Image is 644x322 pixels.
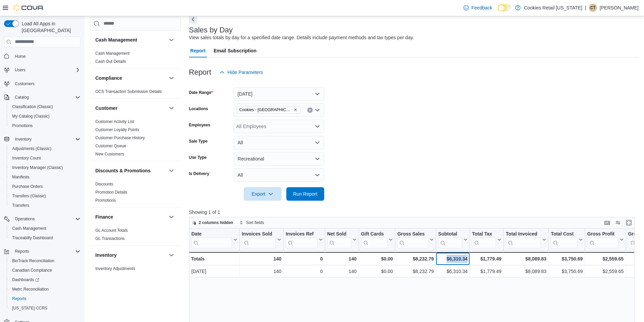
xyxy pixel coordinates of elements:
a: GL Account Totals [95,228,128,233]
button: Cash Management [95,36,166,43]
span: Metrc Reconciliation [12,287,49,292]
span: Users [15,67,25,73]
button: Invoices Ref [286,231,323,248]
span: New Customers [95,151,124,157]
a: Customer Loyalty Points [95,127,139,132]
span: Inventory [15,137,31,142]
button: Customer [95,105,166,112]
button: Compliance [95,75,166,81]
a: Inventory Manager (Classic) [9,164,66,172]
div: Gift Card Sales [361,231,387,248]
span: Traceabilty Dashboard [12,235,53,241]
a: Home [12,52,28,60]
div: Candace Trujillo [589,4,597,12]
h3: Discounts & Promotions [95,167,150,174]
button: Operations [1,214,83,224]
a: Promotion Details [95,190,127,195]
div: $0.00 [361,255,393,263]
button: Total Invoiced [506,231,546,248]
span: Discounts [95,181,113,187]
span: Customers [12,79,80,88]
a: Classification (Classic) [9,103,56,111]
div: Total Cost [551,231,577,248]
span: Cash Management [12,226,46,231]
div: $2,559.65 [587,267,624,275]
span: Catalog [15,95,29,100]
span: Promotions [9,122,80,130]
span: BioTrack Reconciliation [9,257,80,265]
h3: Cash Management [95,36,137,43]
a: Transfers (Classic) [9,192,49,200]
button: Purchase Orders [7,182,83,191]
button: Reports [7,294,83,303]
button: Date [191,231,237,248]
button: Reports [12,247,32,255]
button: Cash Management [7,224,83,233]
button: Reports [1,247,83,256]
span: Transfers [12,203,29,208]
div: Gross Sales [397,231,428,248]
button: Clear input [307,107,313,113]
div: Total Invoiced [506,231,541,237]
span: Canadian Compliance [9,266,80,274]
button: Catalog [1,93,83,102]
button: Display options [614,219,622,227]
button: Users [12,66,28,74]
div: $1,779.49 [472,255,501,263]
span: Manifests [9,173,80,181]
div: Date [191,231,232,248]
p: Cookies Retail [US_STATE] [524,4,582,12]
span: Customer Loyalty Points [95,127,139,132]
span: Inventory Manager (Classic) [9,164,80,172]
button: Finance [167,213,175,221]
div: $8,232.79 [397,255,434,263]
div: Total Cost [551,231,577,237]
span: Promotions [95,198,116,203]
span: Classification (Classic) [12,104,53,109]
button: [DATE] [234,87,324,101]
span: Transfers (Classic) [12,193,46,199]
button: Inventory [167,251,175,259]
button: Home [1,51,83,61]
button: Compliance [167,74,175,82]
span: My Catalog (Classic) [12,114,50,119]
span: Metrc Reconciliation [9,285,80,293]
span: Email Subscription [214,44,257,57]
span: Cookies - [GEOGRAPHIC_DATA] [239,106,292,113]
button: Catalog [12,93,31,101]
div: Customer [90,118,181,161]
label: Locations [189,106,208,112]
div: Net Sold [327,231,351,237]
span: Transfers (Classic) [9,192,80,200]
span: Catalog [12,93,80,101]
p: | [585,4,586,12]
span: 2 columns hidden [199,220,233,225]
div: $3,750.69 [551,267,582,275]
span: Reports [12,247,80,255]
div: Invoices Ref [286,231,317,237]
input: Dark Mode [498,4,512,11]
span: Cash Management [95,51,129,56]
a: Metrc Reconciliation [9,285,51,293]
div: Subtotal [438,231,462,237]
button: Promotions [7,121,83,130]
div: $6,310.34 [438,267,468,275]
div: Gross Profit [587,231,618,237]
button: Inventory [1,134,83,144]
span: Adjustments (Classic) [9,145,80,153]
label: Employees [189,122,210,128]
div: $0.00 [361,267,393,275]
span: Reports [9,295,80,303]
span: Report [190,44,206,57]
span: Run Report [293,191,317,197]
a: Reports [9,295,29,303]
div: View sales totals by day for a specified date range. Details include payment methods and tax type... [189,34,414,41]
button: Cash Management [167,36,175,44]
span: Promotions [12,123,33,128]
div: Total Tax [472,231,496,248]
span: Reports [15,249,29,254]
div: Compliance [90,88,181,98]
div: Finance [90,226,181,245]
span: Transfers [9,201,80,209]
span: Load All Apps in [GEOGRAPHIC_DATA] [19,20,80,34]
